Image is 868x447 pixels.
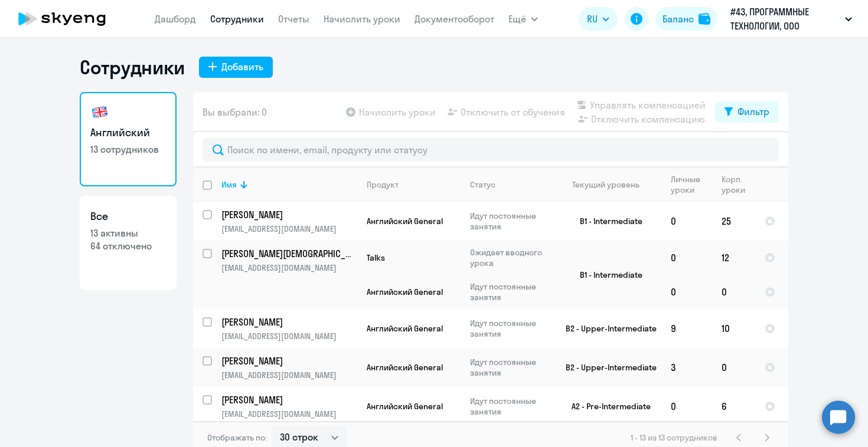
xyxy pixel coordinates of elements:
p: Идут постоянные занятия [470,396,551,417]
span: Ещё [508,12,526,26]
span: Английский General [367,287,443,297]
td: 0 [661,387,712,426]
span: Английский General [367,323,443,334]
div: Текущий уровень [572,179,639,190]
p: Идут постоянные занятия [470,281,551,303]
td: A2 - Pre-Intermediate [552,387,661,426]
div: Статус [470,179,495,190]
p: Идут постоянные занятия [470,211,551,232]
a: Начислить уроки [324,13,400,25]
div: Баланс [663,12,694,26]
a: [PERSON_NAME] [221,208,357,221]
a: [PERSON_NAME] [221,315,357,328]
p: #43, ПРОГРАММНЫЕ ТЕХНОЛОГИИ, ООО [730,5,840,33]
span: Отображать по: [207,432,267,443]
img: english [90,103,109,121]
td: 0 [661,241,712,275]
h1: Сотрудники [80,55,185,79]
a: Отчеты [278,13,309,25]
button: Фильтр [715,101,779,123]
img: balance [699,13,710,25]
div: Имя [221,179,237,190]
a: Дашборд [155,13,196,25]
h3: Английский [90,125,166,140]
div: Имя [221,179,357,190]
p: [PERSON_NAME] [221,354,355,367]
span: Английский General [367,216,443,226]
td: 3 [661,348,712,387]
p: [PERSON_NAME][DEMOGRAPHIC_DATA] [221,247,355,260]
td: B1 - Intermediate [552,202,661,241]
td: 0 [661,275,712,309]
p: 64 отключено [90,239,166,252]
p: [EMAIL_ADDRESS][DOMAIN_NAME] [221,262,357,273]
button: Ещё [508,7,538,31]
div: Личные уроки [671,174,712,195]
td: B2 - Upper-Intermediate [552,348,661,387]
p: [EMAIL_ADDRESS][DOMAIN_NAME] [221,331,357,341]
a: Документооборот [415,13,494,25]
button: #43, ПРОГРАММНЫЕ ТЕХНОЛОГИИ, ООО [725,5,858,33]
td: 10 [712,309,755,348]
span: 1 - 13 из 13 сотрудников [631,432,717,443]
div: Корп. уроки [722,174,755,195]
p: [PERSON_NAME] [221,393,355,406]
a: Английский13 сотрудников [80,92,177,186]
span: RU [587,12,598,26]
input: Поиск по имени, email, продукту или статусу [203,138,779,162]
div: Текущий уровень [561,179,661,190]
p: [PERSON_NAME] [221,315,355,328]
td: 9 [661,309,712,348]
a: Все13 активны64 отключено [80,196,177,290]
td: 0 [712,275,755,309]
td: B2 - Upper-Intermediate [552,309,661,348]
td: 25 [712,202,755,241]
span: Вы выбрали: 0 [203,105,267,119]
button: Балансbalance [655,7,717,31]
button: Добавить [199,57,273,78]
td: 12 [712,241,755,275]
h3: Все [90,209,166,224]
td: 0 [712,348,755,387]
a: [PERSON_NAME][DEMOGRAPHIC_DATA] [221,247,357,260]
p: Идут постоянные занятия [470,318,551,339]
div: Фильтр [738,104,769,119]
p: [EMAIL_ADDRESS][DOMAIN_NAME] [221,409,357,419]
span: Английский General [367,362,443,373]
p: [PERSON_NAME] [221,208,355,221]
a: [PERSON_NAME] [221,354,357,367]
p: [EMAIL_ADDRESS][DOMAIN_NAME] [221,224,357,234]
span: Английский General [367,401,443,412]
a: [PERSON_NAME] [221,393,357,406]
button: RU [579,7,618,31]
td: B1 - Intermediate [552,241,661,309]
div: Добавить [221,60,263,74]
p: 13 сотрудников [90,143,166,156]
p: [EMAIL_ADDRESS][DOMAIN_NAME] [221,370,357,380]
p: Идут постоянные занятия [470,357,551,378]
a: Сотрудники [210,13,264,25]
p: 13 активны [90,226,166,239]
td: 6 [712,387,755,426]
span: Talks [367,252,385,263]
div: Продукт [367,179,399,190]
p: Ожидает вводного урока [470,247,551,268]
td: 0 [661,202,712,241]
